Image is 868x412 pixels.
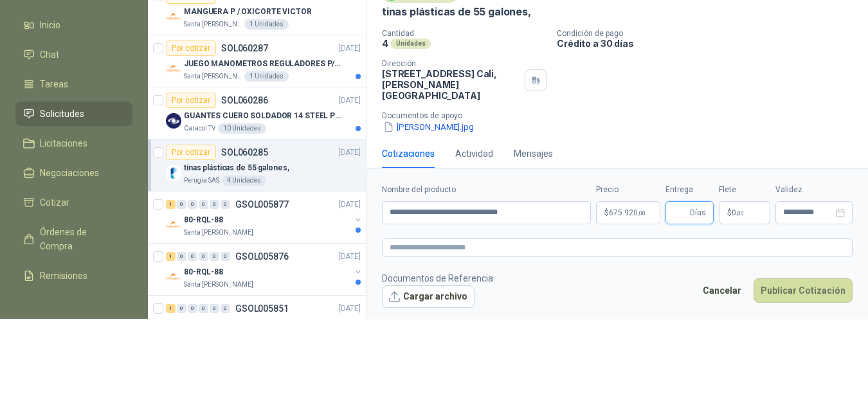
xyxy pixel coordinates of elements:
[184,266,223,278] p: 80-RQL-88
[222,175,266,186] div: 4 Unidades
[339,251,361,263] p: [DATE]
[40,107,84,121] span: Solicitudes
[339,199,361,211] p: [DATE]
[339,94,361,107] p: [DATE]
[184,280,253,290] p: Santa [PERSON_NAME]
[736,210,744,217] span: ,00
[177,252,186,261] div: 0
[199,252,208,261] div: 0
[40,225,120,253] span: Órdenes de Compra
[166,252,176,261] div: 1
[166,301,363,342] a: 1 0 0 0 0 0 GSOL005851[DATE] 01-RQG-3802
[339,42,361,55] p: [DATE]
[665,184,714,196] label: Entrega
[514,147,553,161] div: Mensajes
[184,19,242,30] p: Santa [PERSON_NAME]
[210,252,219,261] div: 0
[177,200,186,209] div: 0
[244,71,289,82] div: 1 Unidades
[775,184,853,196] label: Validez
[166,9,181,24] img: Company Logo
[382,111,863,120] p: Documentos de apoyo
[221,304,230,313] div: 0
[382,147,435,161] div: Cotizaciones
[382,285,475,309] button: Cargar archivo
[754,278,853,303] button: Publicar Cotización
[184,318,233,330] p: 01-RQG-3802
[166,61,181,76] img: Company Logo
[221,148,268,157] p: SOL060285
[148,35,366,87] a: Por cotizarSOL060287[DATE] Company LogoJUEGO MANOMETROS REGULADORES P/OXIGENOSanta [PERSON_NAME]1...
[15,13,132,37] a: Inicio
[166,304,176,313] div: 1
[596,201,660,224] p: $675.920,00
[339,303,361,315] p: [DATE]
[177,304,186,313] div: 0
[15,42,132,67] a: Chat
[166,200,176,209] div: 1
[221,252,230,261] div: 0
[382,29,547,38] p: Cantidad
[15,161,132,185] a: Negociaciones
[455,147,493,161] div: Actividad
[15,102,132,126] a: Solicitudes
[199,304,208,313] div: 0
[166,197,363,238] a: 1 0 0 0 0 0 GSOL005877[DATE] Company Logo80-RQL-88Santa [PERSON_NAME]
[40,77,68,91] span: Tareas
[40,195,69,210] span: Cotizar
[166,269,181,285] img: Company Logo
[148,139,366,192] a: Por cotizarSOL060285[DATE] Company Logotinas plásticas de 55 galones,Perugia SAS4 Unidades
[188,304,197,313] div: 0
[696,278,748,303] button: Cancelar
[382,38,388,49] p: 4
[557,38,863,49] p: Crédito a 30 días
[166,217,181,233] img: Company Logo
[166,165,181,181] img: Company Logo
[188,200,197,209] div: 0
[184,71,242,82] p: Santa [PERSON_NAME]
[40,166,99,180] span: Negociaciones
[235,304,289,313] p: GSOL005851
[382,120,475,134] button: [PERSON_NAME].jpg
[40,269,87,283] span: Remisiones
[15,190,132,215] a: Cotizar
[184,110,344,122] p: GUANTES CUERO SOLDADOR 14 STEEL PRO SAFE(ADJUNTO FICHA TECNIC)
[15,264,132,288] a: Remisiones
[166,113,181,129] img: Company Logo
[339,147,361,159] p: [DATE]
[218,123,266,134] div: 10 Unidades
[15,72,132,96] a: Tareas
[391,39,431,49] div: Unidades
[244,19,289,30] div: 1 Unidades
[184,6,312,18] p: MANGUERA P / OXICORTE VICTOR
[221,200,230,209] div: 0
[732,209,744,217] span: 0
[638,210,646,217] span: ,00
[609,209,646,217] span: 675.920
[199,200,208,209] div: 0
[166,249,363,290] a: 1 0 0 0 0 0 GSOL005876[DATE] Company Logo80-RQL-88Santa [PERSON_NAME]
[15,131,132,156] a: Licitaciones
[719,184,770,196] label: Flete
[382,271,493,285] p: Documentos de Referencia
[235,252,289,261] p: GSOL005876
[15,220,132,258] a: Órdenes de Compra
[210,304,219,313] div: 0
[235,200,289,209] p: GSOL005877
[184,162,289,174] p: tinas plásticas de 55 galones,
[166,145,216,160] div: Por cotizar
[221,96,268,105] p: SOL060286
[382,68,520,101] p: [STREET_ADDRESS] Cali , [PERSON_NAME][GEOGRAPHIC_DATA]
[184,58,344,70] p: JUEGO MANOMETROS REGULADORES P/OXIGENO
[148,87,366,139] a: Por cotizarSOL060286[DATE] Company LogoGUANTES CUERO SOLDADOR 14 STEEL PRO SAFE(ADJUNTO FICHA TEC...
[382,184,591,196] label: Nombre del producto
[690,202,706,224] span: Días
[382,59,520,68] p: Dirección
[719,201,770,224] p: $ 0,00
[382,5,531,19] p: tinas plásticas de 55 galones,
[210,200,219,209] div: 0
[166,93,216,108] div: Por cotizar
[596,184,660,196] label: Precio
[188,252,197,261] div: 0
[184,123,215,134] p: Caracol TV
